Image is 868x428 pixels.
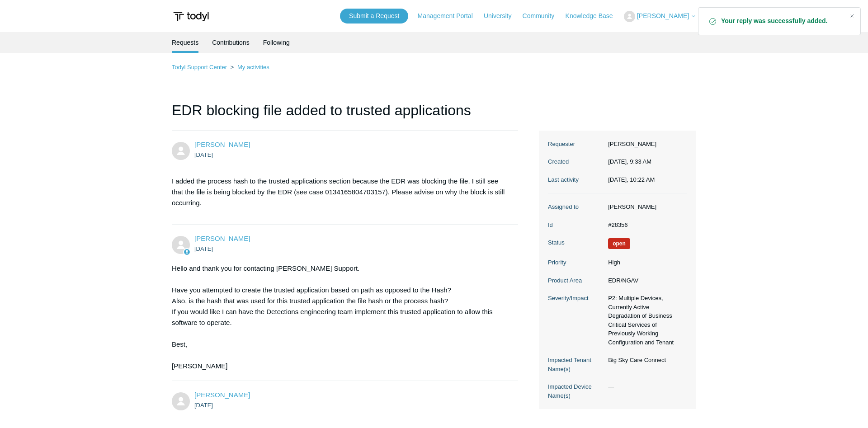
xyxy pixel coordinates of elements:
[194,391,250,399] a: [PERSON_NAME]
[194,151,213,158] time: 09/24/2025, 09:33
[194,402,213,409] time: 09/24/2025, 10:05
[418,11,482,21] a: Management Portal
[263,32,290,53] a: Following
[340,9,408,24] a: Submit a Request
[194,141,250,148] span: Thomas Bickford
[548,356,604,373] dt: Impacted Tenant Name(s)
[172,99,518,131] h1: EDR blocking file added to trusted applications
[548,276,604,285] dt: Product Area
[608,158,651,165] time: 09/24/2025, 09:33
[548,202,604,212] dt: Assigned to
[604,276,687,285] dd: EDR/NGAV
[548,157,604,166] dt: Created
[194,391,250,399] span: Thomas Bickford
[604,202,687,212] dd: [PERSON_NAME]
[604,140,687,149] dd: [PERSON_NAME]
[604,294,687,347] dd: P2: Multiple Devices, Currently Active Degradation of Business Critical Services of Previously Wo...
[484,11,520,21] a: University
[194,141,250,148] a: [PERSON_NAME]
[172,176,509,208] p: I added the process hash to the trusted applications section because the EDR was blocking the fil...
[172,64,227,71] a: Todyl Support Center
[604,382,687,391] dd: —
[604,221,687,230] dd: #28356
[172,32,198,53] li: Requests
[608,238,630,249] span: We are working on a response for you
[604,258,687,267] dd: High
[523,11,564,21] a: Community
[194,235,250,242] span: Kris Haire
[548,258,604,267] dt: Priority
[624,11,696,22] button: [PERSON_NAME]
[721,17,842,26] strong: Your reply was successfully added.
[194,245,213,252] time: 09/24/2025, 09:56
[548,140,604,149] dt: Requester
[637,12,689,19] span: [PERSON_NAME]
[846,9,859,22] div: Close
[548,382,604,400] dt: Impacted Device Name(s)
[548,221,604,230] dt: Id
[172,263,509,372] div: Hello and thank you for contacting [PERSON_NAME] Support. Have you attempted to create the truste...
[608,176,655,183] time: 09/25/2025, 10:22
[212,32,250,53] a: Contributions
[172,64,229,71] li: Todyl Support Center
[566,11,622,21] a: Knowledge Base
[237,64,269,71] a: My activities
[548,294,604,303] dt: Severity/Impact
[229,64,269,71] li: My activities
[172,8,210,25] img: Todyl Support Center Help Center home page
[604,356,687,365] dd: Big Sky Care Connect
[548,175,604,184] dt: Last activity
[194,235,250,242] a: [PERSON_NAME]
[548,238,604,247] dt: Status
